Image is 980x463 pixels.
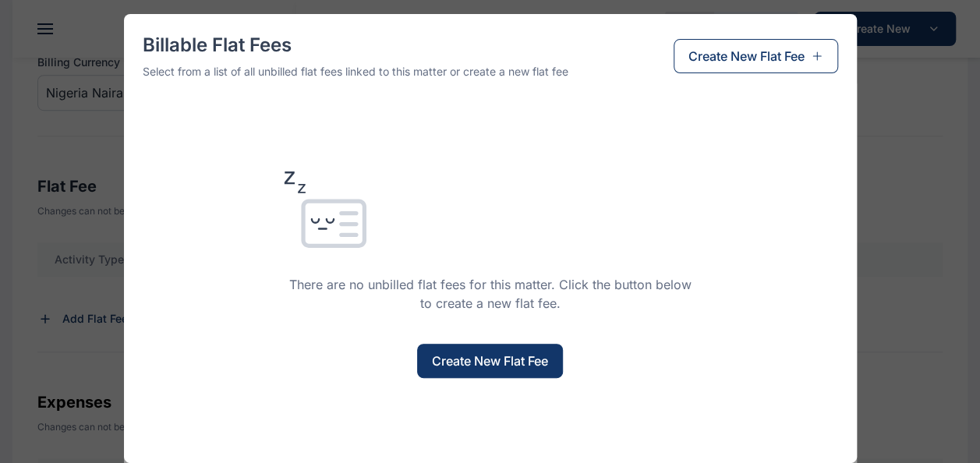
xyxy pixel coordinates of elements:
[432,352,548,370] span: Create New Flat Fee
[674,39,838,73] button: Create New Flat Fee
[284,275,697,313] p: There are no unbilled flat fees for this matter. Click the button below to create a new flat fee.
[688,47,805,65] span: Create New Flat Fee
[284,171,367,256] img: no-preview-img.b92f214b.svg
[143,64,568,80] p: Select from a list of all unbilled flat fees linked to this matter or create a new flat fee
[811,50,823,62] img: BlueAddIcon.935cc5ff.svg
[417,344,563,378] button: Create New Flat Fee
[143,33,568,58] h4: Billable Flat Fees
